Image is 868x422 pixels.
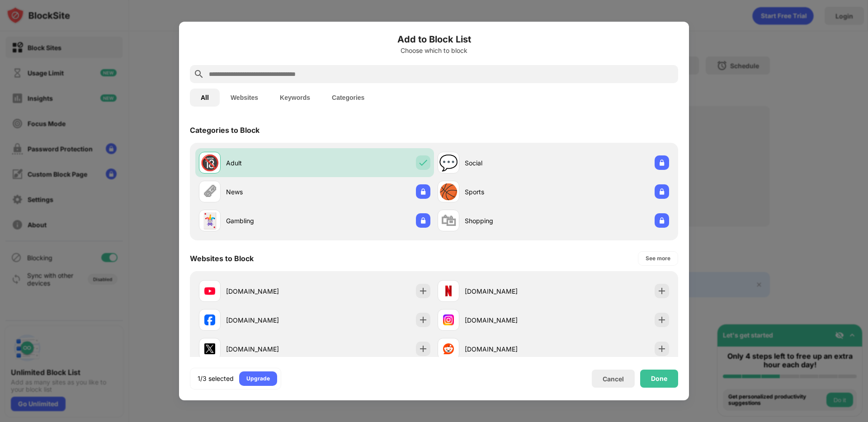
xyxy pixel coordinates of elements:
div: Done [651,375,667,382]
img: favicons [443,343,454,354]
div: Shopping [465,216,553,225]
div: Sports [465,187,553,197]
div: [DOMAIN_NAME] [226,344,315,354]
img: favicons [204,343,215,354]
button: Categories [321,89,375,107]
div: [DOMAIN_NAME] [226,315,315,325]
div: Websites to Block [190,254,254,263]
img: favicons [204,314,215,325]
button: All [190,89,220,107]
div: Categories to Block [190,126,259,135]
div: 🗞 [202,183,217,201]
div: 🔞 [200,154,219,172]
div: Cancel [603,375,624,383]
div: News [226,187,315,197]
div: Adult [226,158,315,168]
img: favicons [204,286,215,296]
div: Upgrade [246,374,270,383]
img: search.svg [193,69,204,80]
div: [DOMAIN_NAME] [465,315,553,325]
h6: Add to Block List [190,33,678,46]
img: favicons [443,314,454,325]
button: Websites [220,89,269,107]
div: [DOMAIN_NAME] [465,286,553,296]
div: Gambling [226,216,315,225]
div: 🃏 [200,211,219,230]
div: Choose which to block [190,47,678,54]
div: 1/3 selected [198,374,234,383]
div: Social [465,158,553,168]
div: [DOMAIN_NAME] [465,344,553,354]
div: 🏀 [439,183,458,201]
div: 🛍 [441,211,456,230]
img: favicons [443,286,454,296]
div: See more [646,254,670,263]
div: [DOMAIN_NAME] [226,286,315,296]
button: Keywords [269,89,321,107]
div: 💬 [439,154,458,172]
